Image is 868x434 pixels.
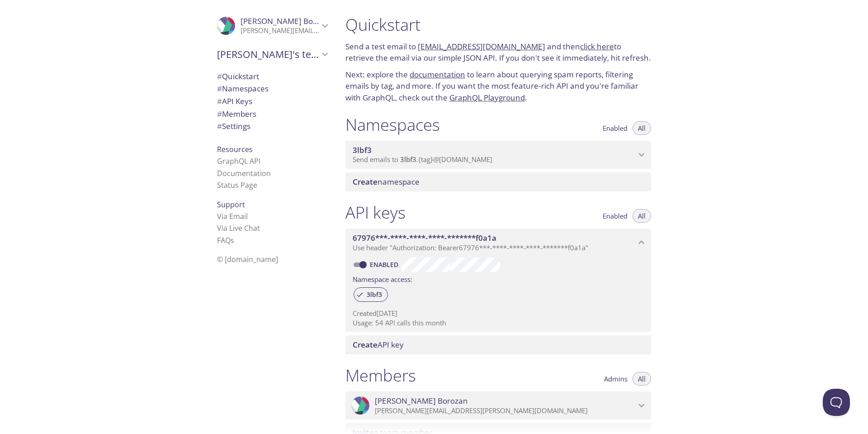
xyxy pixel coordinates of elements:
[217,71,259,81] span: Quickstart
[217,83,269,94] span: Namespaces
[210,70,335,83] div: Quickstart
[217,144,253,154] span: Resources
[345,202,406,223] h1: API keys
[375,396,468,406] span: [PERSON_NAME] Borozan
[345,141,651,169] div: 3lbf3 namespace
[231,235,234,245] span: s
[345,365,416,386] h1: Members
[632,372,651,386] button: All
[217,48,319,61] span: [PERSON_NAME]'s team
[217,96,252,106] span: API Keys
[210,82,335,95] div: Namespaces
[217,109,256,119] span: Members
[345,114,440,135] h1: Namespaces
[217,121,222,131] span: #
[217,200,245,210] span: Support
[632,209,651,223] button: All
[418,41,545,52] a: [EMAIL_ADDRESS][DOMAIN_NAME]
[217,156,260,166] a: GraphQL API
[823,389,850,416] iframe: Help Scout Beacon - Open
[368,260,402,269] a: Enabled
[210,43,335,66] div: Adelina's team
[353,176,377,187] span: Create
[217,83,222,94] span: #
[353,176,420,187] span: namespace
[353,318,644,328] p: Usage: 54 API calls this month
[217,71,222,81] span: #
[345,172,651,191] div: Create namespace
[353,155,492,164] span: Send emails to . {tag} @[DOMAIN_NAME]
[210,108,335,120] div: Members
[353,339,404,350] span: API key
[597,209,633,223] button: Enabled
[217,168,271,178] a: Documentation
[400,155,416,164] span: 3lbf3
[241,16,334,26] span: [PERSON_NAME] Borozan
[210,11,335,41] div: Adelina Borozan
[353,339,377,350] span: Create
[210,95,335,108] div: API Keys
[345,41,651,64] p: Send a test email to and then to retrieve the email via our simple JSON API. If you don't see it ...
[217,180,257,190] a: Status Page
[632,121,651,135] button: All
[354,287,388,302] div: 3lbf3
[353,309,644,318] p: Created [DATE]
[217,211,248,221] a: Via Email
[217,254,278,264] span: © [DOMAIN_NAME]
[410,69,465,80] a: documentation
[345,69,651,104] p: Next: explore the to learn about querying spam reports, filtering emails by tag, and more. If you...
[597,121,633,135] button: Enabled
[217,121,250,131] span: Settings
[580,41,614,52] a: click here
[375,406,636,415] p: [PERSON_NAME][EMAIL_ADDRESS][PERSON_NAME][DOMAIN_NAME]
[353,272,412,285] label: Namespace access:
[241,26,319,35] p: [PERSON_NAME][EMAIL_ADDRESS][PERSON_NAME][DOMAIN_NAME]
[353,145,372,155] span: 3lbf3
[599,372,633,386] button: Admins
[345,391,651,420] div: Adelina Borozan
[345,14,651,35] h1: Quickstart
[217,223,260,233] a: Via Live Chat
[210,120,335,133] div: Team Settings
[345,335,651,354] div: Create API Key
[217,109,222,119] span: #
[217,96,222,106] span: #
[449,92,525,103] a: GraphQL Playground
[361,291,387,299] span: 3lbf3
[217,235,234,245] a: FAQ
